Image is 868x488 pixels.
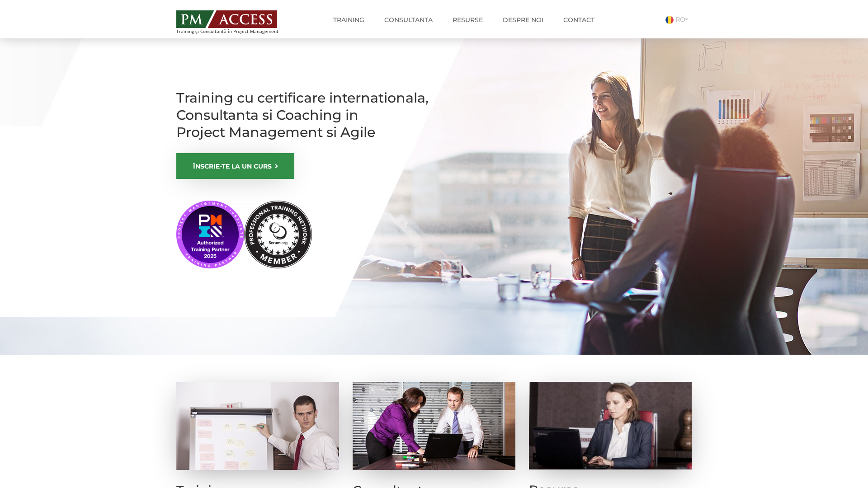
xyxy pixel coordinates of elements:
[176,382,339,470] img: Training
[176,29,295,34] span: Training și Consultanță în Project Management
[496,11,550,29] a: Despre noi
[377,11,439,29] a: Consultanta
[665,15,692,23] a: RO
[176,153,294,179] a: ÎNSCRIE-TE LA UN CURS
[176,10,277,28] img: PM ACCESS - Echipa traineri si consultanti certificati PMP: Narciss Popescu, Mihai Olaru, Monica ...
[176,8,295,34] a: Training și Consultanță în Project Management
[665,16,674,24] img: Romana
[557,11,601,29] a: Contact
[326,11,371,29] a: Training
[529,382,692,469] img: Resurse
[176,201,312,268] img: PMI
[446,11,490,29] a: Resurse
[353,382,515,470] img: Consultanta
[176,89,429,141] h1: Training cu certificare internationala, Consultanta si Coaching in Project Management si Agile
